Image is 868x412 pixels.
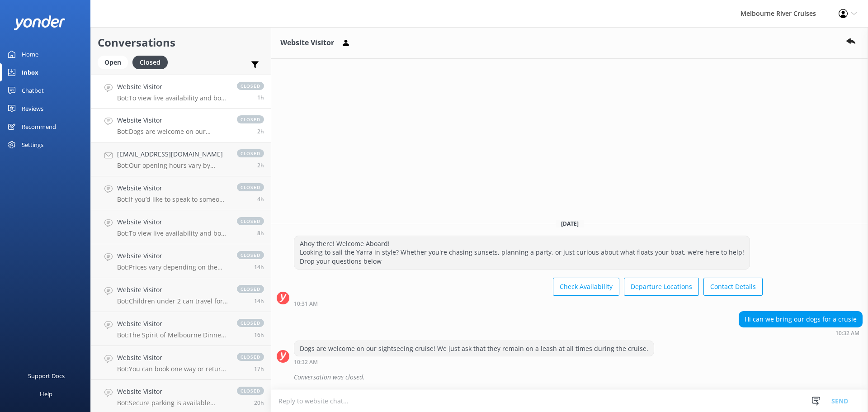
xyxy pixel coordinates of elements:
a: Website VisitorBot:Children under 2 can travel for free, but all guests, including infants, must ... [91,278,271,312]
h4: [EMAIL_ADDRESS][DOMAIN_NAME] [117,149,228,159]
div: Closed [132,56,168,69]
a: Closed [132,57,172,67]
span: closed [237,149,264,157]
a: Website VisitorBot:The Spirit of Melbourne Dinner Cruise includes a four-course meal: an entrée, ... [91,312,271,346]
span: closed [237,319,264,327]
span: Sep 29 2025 10:25pm (UTC +10:00) Australia/Sydney [254,297,264,305]
strong: 10:32 AM [835,331,859,336]
button: Departure Locations [624,278,699,296]
div: Settings [22,136,43,154]
span: closed [237,82,264,90]
div: Home [22,45,38,63]
span: Sep 30 2025 10:32am (UTC +10:00) Australia/Sydney [257,128,264,135]
div: Help [40,385,52,403]
div: Ahoy there! Welcome Aboard! Looking to sail the Yarra in style? Whether you're chasing sunsets, p... [294,236,750,269]
div: Sep 30 2025 10:32am (UTC +10:00) Australia/Sydney [739,330,863,336]
a: [EMAIL_ADDRESS][DOMAIN_NAME]Bot:Our opening hours vary by location. For ticket purchases and depa... [91,142,271,176]
span: [DATE] [556,220,584,227]
p: Bot: To view live availability and book your Melbourne River Cruise experience, click [URL][DOMAI... [117,229,228,237]
h4: Website Visitor [117,319,228,329]
p: Bot: You can book one way or return tickets for the Williamstown Ferry online anytime. Pre-bookin... [117,365,228,373]
a: Website VisitorBot:Prices vary depending on the tour, season, group size, and fare type. For the ... [91,244,271,278]
button: Contact Details [703,278,763,296]
a: Open [98,57,132,67]
div: Open [98,56,128,69]
p: Bot: Dogs are welcome on our sightseeing cruise! We just ask that they remain on a leash at all t... [117,128,228,136]
h4: Website Visitor [117,183,228,193]
span: Sep 30 2025 04:44am (UTC +10:00) Australia/Sydney [257,229,264,237]
a: Website VisitorBot:If you’d like to speak to someone from our team, we’ll connect you with the ne... [91,176,271,210]
span: closed [237,285,264,293]
h4: Website Visitor [117,251,228,261]
a: Website VisitorBot:To view live availability and book your Melbourne River Cruise experience, ple... [91,75,271,109]
div: Conversation was closed. [294,369,863,385]
h2: Conversations [98,34,264,51]
a: Website VisitorBot:To view live availability and book your Melbourne River Cruise experience, cli... [91,210,271,244]
p: Bot: Our opening hours vary by location. For ticket purchases and departures: - Head Office (Vaul... [117,161,228,170]
div: Support Docs [28,367,65,385]
h3: Website Visitor [280,37,334,49]
p: Bot: Secure parking is available nearby. [PERSON_NAME][GEOGRAPHIC_DATA] has two convenient locati... [117,399,228,407]
span: closed [237,115,264,123]
div: Reviews [22,99,43,118]
h4: Website Visitor [117,217,228,227]
span: Sep 30 2025 11:34am (UTC +10:00) Australia/Sydney [257,94,264,101]
img: yonder-white-logo.png [14,15,66,30]
div: Sep 30 2025 10:31am (UTC +10:00) Australia/Sydney [294,300,763,307]
div: Inbox [22,63,38,81]
div: Dogs are welcome on our sightseeing cruise! We just ask that they remain on a leash at all times ... [294,341,654,356]
span: Sep 30 2025 08:53am (UTC +10:00) Australia/Sydney [257,195,264,203]
div: Chatbot [22,81,44,99]
span: closed [237,183,264,191]
span: Sep 29 2025 08:48pm (UTC +10:00) Australia/Sydney [254,331,264,339]
h4: Website Visitor [117,353,228,363]
div: Recommend [22,118,56,136]
span: Sep 29 2025 04:36pm (UTC +10:00) Australia/Sydney [254,399,264,407]
span: closed [237,387,264,395]
h4: Website Visitor [117,285,228,295]
span: closed [237,217,264,225]
button: Check Availability [553,278,619,296]
div: Hi can we bring our dogs for a crusie [739,312,862,327]
h4: Website Visitor [117,115,228,125]
h4: Website Visitor [117,387,228,397]
p: Bot: To view live availability and book your Melbourne River Cruise experience, please visit: [UR... [117,94,228,102]
span: Sep 29 2025 10:38pm (UTC +10:00) Australia/Sydney [254,263,264,271]
span: closed [237,353,264,361]
p: Bot: Children under 2 can travel for free, but all guests, including infants, must have a booking... [117,297,228,305]
p: Bot: The Spirit of Melbourne Dinner Cruise includes a four-course meal: an entrée, main, dessert,... [117,331,228,339]
a: Website VisitorBot:You can book one way or return tickets for the Williamstown Ferry online anyti... [91,346,271,380]
span: closed [237,251,264,259]
p: Bot: Prices vary depending on the tour, season, group size, and fare type. For the most up-to-dat... [117,263,228,271]
span: Sep 29 2025 08:17pm (UTC +10:00) Australia/Sydney [254,365,264,373]
div: 2025-09-30T00:44:46.585 [277,369,863,385]
a: Website VisitorBot:Dogs are welcome on our sightseeing cruise! We just ask that they remain on a ... [91,109,271,142]
strong: 10:32 AM [294,360,318,365]
strong: 10:31 AM [294,301,318,307]
div: Sep 30 2025 10:32am (UTC +10:00) Australia/Sydney [294,359,654,365]
p: Bot: If you’d like to speak to someone from our team, we’ll connect you with the next available t... [117,195,228,204]
h4: Website Visitor [117,82,228,92]
span: Sep 30 2025 10:24am (UTC +10:00) Australia/Sydney [257,161,264,169]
